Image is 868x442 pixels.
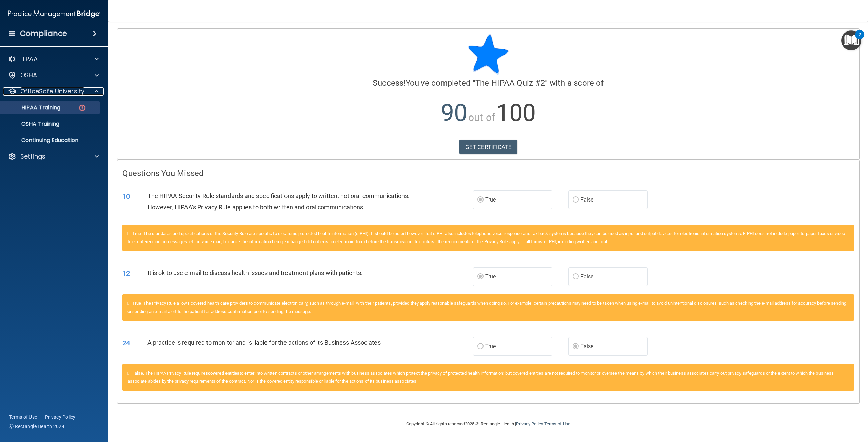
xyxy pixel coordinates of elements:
[477,197,484,203] input: True
[373,78,406,88] span: Success!
[20,152,45,161] p: Settings
[841,30,861,50] button: Open Resource Center, 2 new notifications
[544,421,570,426] a: Terms of Use
[147,339,381,346] span: A practice is required to monitor and is liable for the actions of its Business Associates
[122,169,854,178] h4: Questions You Missed
[20,29,67,38] h4: Compliance
[127,231,845,244] span: True. The standards and specifications of the Security Rule are specific to electronic protected ...
[580,273,594,280] span: False
[20,71,37,79] p: OSHA
[9,414,37,420] a: Terms of Use
[573,344,579,349] input: False
[9,423,64,430] span: Ⓒ Rectangle Health 2024
[8,7,100,21] img: PMB logo
[477,274,484,279] input: True
[127,301,848,314] span: True. The Privacy Rule allows covered health care providers to communicate electronically, such a...
[477,344,484,349] input: True
[208,371,240,376] a: covered entities
[485,343,496,350] span: True
[485,273,496,280] span: True
[580,196,594,203] span: False
[122,269,130,277] span: 12
[459,140,517,154] a: GET CERTIFICATE
[45,414,76,420] a: Privacy Policy
[441,99,467,127] span: 90
[122,339,130,347] span: 24
[20,55,38,63] p: HIPAA
[8,55,99,63] a: HIPAA
[859,35,861,43] div: 2
[20,87,84,96] p: OfficeSafe University
[573,274,579,279] input: False
[516,421,543,426] a: Privacy Policy
[573,197,579,203] input: False
[364,413,612,435] div: Copyright © All rights reserved 2025 @ Rectangle Health | |
[147,192,410,211] span: The HIPAA Security Rule standards and specifications apply to written, not oral communications. H...
[8,152,99,161] a: Settings
[4,121,59,127] p: OSHA Training
[122,79,854,87] h4: You've completed " " with a score of
[468,111,495,123] span: out of
[4,104,60,111] p: HIPAA Training
[78,104,86,112] img: danger-circle.6113f641.png
[8,71,99,79] a: OSHA
[8,87,99,96] a: OfficeSafe University
[485,196,496,203] span: True
[147,269,363,276] span: It is ok to use e-mail to discuss health issues and treatment plans with patients.
[496,99,536,127] span: 100
[580,343,594,350] span: False
[468,34,509,75] img: blue-star-rounded.9d042014.png
[4,137,97,144] p: Continuing Education
[127,371,834,384] span: False. The HIPAA Privacy Rule requires to enter into written contracts or other arrangements with...
[122,192,130,201] span: 10
[475,78,545,88] span: The HIPAA Quiz #2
